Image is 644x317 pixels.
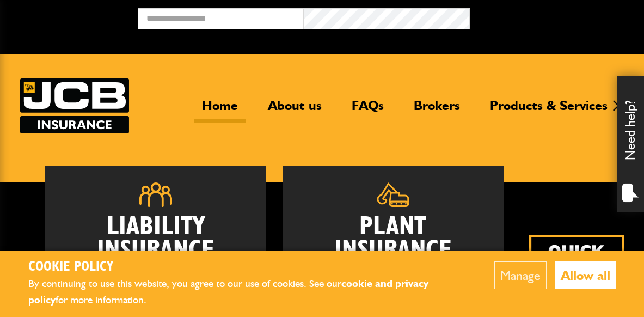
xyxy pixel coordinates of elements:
img: JCB Insurance Services logo [20,78,129,133]
p: By continuing to use this website, you agree to our use of cookies. See our for more information. [28,276,461,309]
a: Products & Services [482,97,616,123]
a: Brokers [406,97,468,123]
a: FAQs [344,97,392,123]
button: Manage [494,261,547,289]
button: Allow all [555,261,616,289]
h2: Liability Insurance [62,215,250,268]
h2: Plant Insurance [299,215,487,262]
a: JCB Insurance Services [20,78,129,133]
a: About us [260,97,330,123]
button: Broker Login [470,8,636,25]
h2: Cookie Policy [28,259,461,276]
a: Home [194,97,246,123]
div: Need help? [617,76,644,212]
a: cookie and privacy policy [28,277,428,307]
